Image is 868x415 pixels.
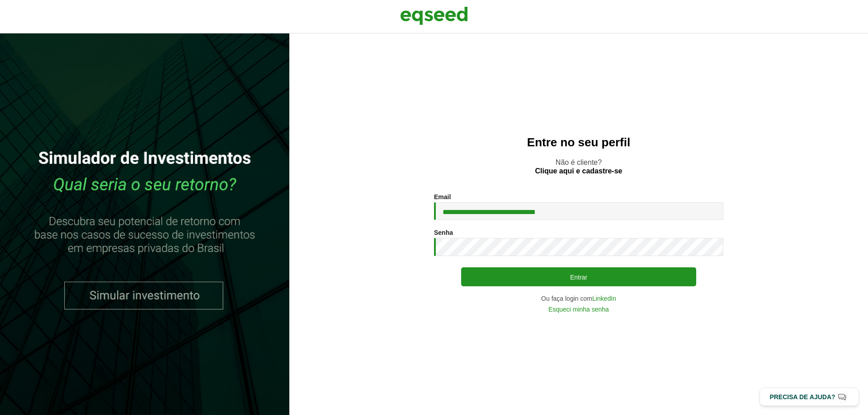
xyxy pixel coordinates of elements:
div: Ou faça login com [434,295,723,302]
a: Esqueci minha senha [548,306,609,312]
label: Email [434,194,451,200]
p: Não é cliente? [307,158,850,175]
h2: Entre no seu perfil [307,136,850,149]
label: Senha [434,229,453,236]
a: LinkedIn [592,295,616,302]
a: Clique aqui e cadastre-se [535,168,623,175]
img: EqSeed Logo [400,5,468,27]
button: Entrar [461,267,696,286]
